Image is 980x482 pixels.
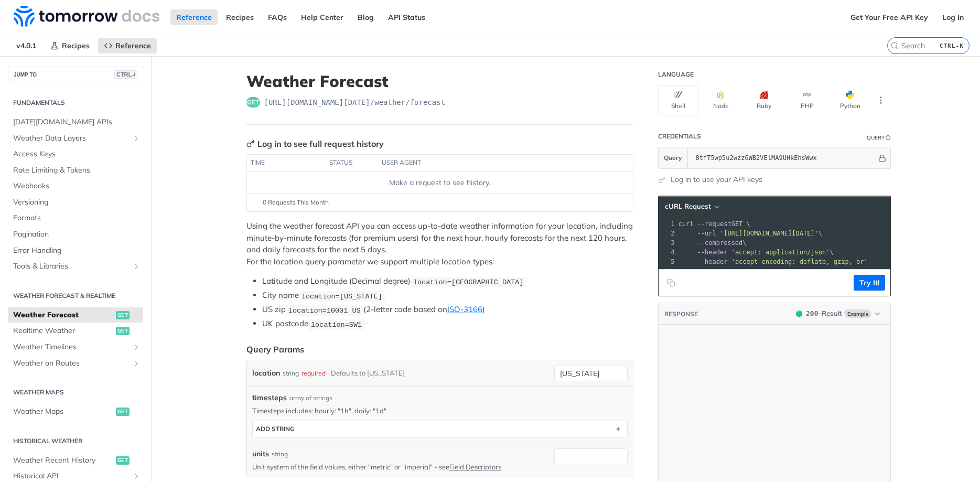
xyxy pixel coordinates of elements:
[679,220,750,228] span: GET \
[8,146,143,162] a: Access Keys
[263,198,329,207] span: 0 Requests This Month
[252,392,287,403] span: timesteps
[659,238,676,248] div: 3
[659,248,676,257] div: 4
[246,220,633,267] p: Using the weather forecast API you can access up-to-date weather information for your location, i...
[132,359,141,368] button: Show subpages for Weather on Routes
[671,174,762,185] a: Log in to use your API keys
[220,9,260,25] a: Recipes
[301,292,382,300] span: location=[US_STATE]
[170,9,218,25] a: Reference
[289,393,332,403] div: array of strings
[251,177,628,188] div: Make a request to see history.
[830,85,870,115] button: Python
[449,463,501,471] a: Field Descriptors
[8,404,143,420] a: Weather Mapsget
[116,456,130,465] span: get
[301,366,326,381] div: required
[326,155,378,172] th: status
[132,134,141,143] button: Show subpages for Weather Data Layers
[697,239,743,247] span: --compressed
[854,275,885,291] button: Try It!
[877,153,888,163] button: Hide
[114,70,137,79] span: CTRL-/
[262,275,633,287] li: Latitude and Longitude (Decimal degree)
[658,70,694,79] div: Language
[246,72,633,91] h1: Weather Forecast
[378,155,612,172] th: user agent
[791,308,885,319] button: 200200-ResultExample
[13,165,141,176] span: Rate Limiting & Tokens
[13,310,113,320] span: Weather Forecast
[252,448,269,459] label: units
[697,220,731,228] span: --request
[701,85,741,115] button: Node
[382,9,431,25] a: API Status
[806,308,842,319] div: - Result
[262,290,633,302] li: City name
[659,229,676,238] div: 2
[13,342,130,352] span: Weather Timelines
[691,147,877,168] input: apikey
[262,9,293,25] a: FAQs
[8,307,143,323] a: Weather Forecastget
[115,41,151,50] span: Reference
[8,114,143,130] a: [DATE][DOMAIN_NAME] APIs
[867,134,891,142] div: QueryInformation
[679,230,823,237] span: \
[13,455,113,466] span: Weather Recent History
[8,98,143,108] h2: Fundamentals
[873,92,889,108] button: More Languages
[787,85,827,115] button: PHP
[744,85,784,115] button: Ruby
[116,311,130,319] span: get
[264,97,446,108] span: https://api.tomorrow.io/v4/weather/forecast
[256,425,295,433] div: ADD string
[664,309,698,319] button: RESPONSE
[247,155,326,172] th: time
[8,323,143,339] a: Realtime Weatherget
[252,462,550,472] p: Unit system of the field values, either "metric" or "imperial" - see
[45,38,95,53] a: Recipes
[246,140,255,148] svg: Key
[664,153,682,163] span: Query
[252,406,628,415] p: Timesteps includes: hourly: "1h", daily: "1d"
[132,472,141,480] button: Show subpages for Historical API
[665,202,711,211] span: cURL Request
[246,97,260,108] span: get
[62,41,90,50] span: Recipes
[658,132,701,141] div: Credentials
[13,229,141,240] span: Pagination
[132,262,141,271] button: Show subpages for Tools & Libraries
[844,309,871,318] span: Example
[288,306,361,314] span: location=10001 US
[8,259,143,274] a: Tools & LibrariesShow subpages for Tools & Libraries
[13,181,141,191] span: Webhooks
[697,258,728,265] span: --header
[13,133,130,144] span: Weather Data Layers
[8,67,143,82] button: JUMP TOCTRL-/
[8,210,143,226] a: Formats
[262,318,633,330] li: UK postcode
[413,278,524,286] span: location=[GEOGRAPHIC_DATA]
[658,85,698,115] button: Shell
[13,358,130,369] span: Weather on Routes
[352,9,380,25] a: Blog
[679,220,694,228] span: curl
[659,147,688,168] button: Query
[8,356,143,371] a: Weather on RoutesShow subpages for Weather on Routes
[246,137,384,150] div: Log in to see full request history
[283,366,299,381] div: string
[936,9,970,25] a: Log In
[262,304,633,316] li: US zip (2-letter code based on )
[876,95,886,105] svg: More ellipsis
[14,6,159,27] img: Tomorrow.io Weather API Docs
[659,219,676,229] div: 1
[659,257,676,266] div: 5
[311,320,362,328] span: location=SW1
[116,408,130,416] span: get
[937,40,966,51] kbd: CTRL-K
[447,304,482,314] a: ISO-3166
[13,406,113,417] span: Weather Maps
[13,117,141,127] span: [DATE][DOMAIN_NAME] APIs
